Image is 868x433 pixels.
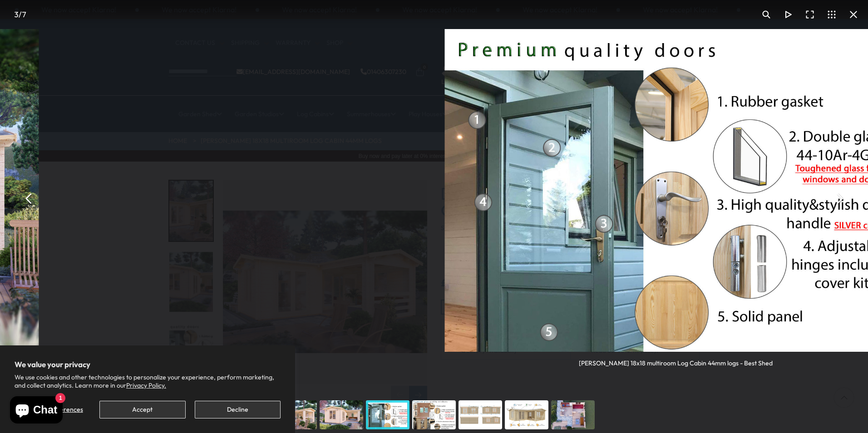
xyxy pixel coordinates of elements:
span: 7 [22,10,26,19]
button: Previous [18,187,40,209]
h2: We value your privacy [15,360,281,369]
button: Decline [195,401,281,418]
p: We use cookies and other technologies to personalize your experience, perform marketing, and coll... [15,373,281,389]
button: Next [828,187,850,209]
button: Close [843,4,864,25]
inbox-online-store-chat: Shopify online store chat [7,396,65,426]
div: [PERSON_NAME] 18x18 multiroom Log Cabin 44mm logs - Best Shed [579,352,773,368]
a: Privacy Policy. [126,381,166,389]
button: Toggle zoom level [755,4,777,25]
span: 3 [14,10,19,19]
div: / [4,4,36,25]
button: Accept [99,401,185,418]
button: Toggle thumbnails [821,4,843,25]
